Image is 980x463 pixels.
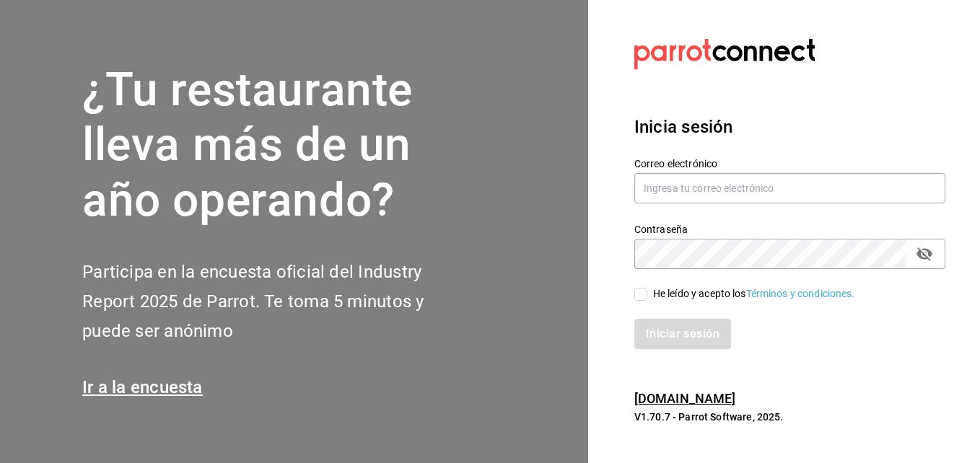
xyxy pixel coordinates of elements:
div: He leído y acepto los [653,286,855,301]
a: Ir a la encuesta [82,377,203,397]
input: Ingresa tu correo electrónico [634,173,945,203]
h1: ¿Tu restaurante lleva más de un año operando? [82,63,472,229]
h3: Inicia sesión [634,114,945,140]
a: Términos y condiciones. [746,288,855,299]
a: [DOMAIN_NAME] [634,391,736,406]
button: passwordField [912,242,937,266]
h2: Participa en la encuesta oficial del Industry Report 2025 de Parrot. Te toma 5 minutos y puede se... [82,257,472,345]
p: V1.70.7 - Parrot Software, 2025. [634,410,945,424]
label: Correo electrónico [634,158,945,168]
label: Contraseña [634,224,945,234]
